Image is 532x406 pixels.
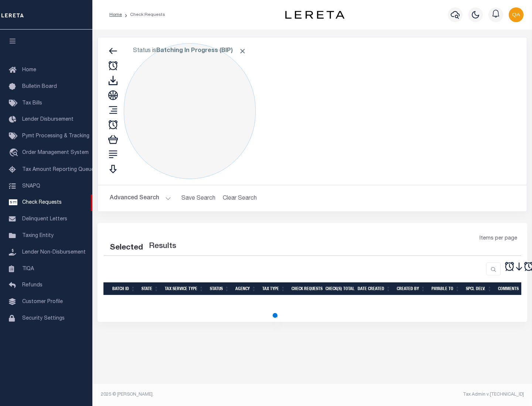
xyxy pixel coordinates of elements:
[22,316,65,321] span: Security Settings
[139,282,162,295] th: State
[232,282,259,295] th: Agency
[289,282,323,295] th: Check Requests
[429,282,463,295] th: Payable To
[22,299,63,304] span: Customer Profile
[318,391,524,398] div: Tax Admin v.[TECHNICAL_ID]
[22,250,86,255] span: Lender Non-Disbursement
[22,134,89,139] span: Pymt Processing & Tracking
[22,283,42,288] span: Refunds
[122,11,165,18] li: Check Requests
[22,183,40,189] span: SNAPQ
[22,200,62,205] span: Check Requests
[480,235,517,243] span: Items per page
[109,13,122,17] a: Home
[239,47,246,55] span: Click to Remove
[22,233,54,238] span: Taxing Entity
[394,282,429,295] th: Created By
[110,191,171,206] button: Advanced Search
[22,150,89,155] span: Order Management System
[285,11,344,19] img: logo-dark.svg
[22,217,67,222] span: Delinquent Letters
[207,282,232,295] th: Status
[355,282,394,295] th: Date Created
[22,84,57,89] span: Bulletin Board
[22,101,42,106] span: Tax Bills
[109,282,139,295] th: Batch Id
[22,68,36,73] span: Home
[495,282,528,295] th: Comments
[124,43,256,179] div: Click to Edit
[220,191,260,206] button: Clear Search
[22,167,94,172] span: Tax Amount Reporting Queue
[22,266,34,271] span: TIQA
[22,117,74,122] span: Lender Disbursement
[156,48,246,54] b: Batching In Progress (BIP)
[177,191,220,206] button: Save Search
[509,7,524,22] img: svg+xml;base64,PHN2ZyB4bWxucz0iaHR0cDovL3d3dy53My5vcmcvMjAwMC9zdmciIHBvaW50ZXItZXZlbnRzPSJub25lIi...
[95,391,313,398] div: 2025 © [PERSON_NAME].
[9,148,21,158] i: travel_explore
[323,282,355,295] th: Check(s) Total
[149,241,176,252] label: Results
[110,242,143,254] div: Selected
[463,282,495,295] th: Spcl Delv.
[162,282,207,295] th: Tax Service Type
[259,282,289,295] th: Tax Type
